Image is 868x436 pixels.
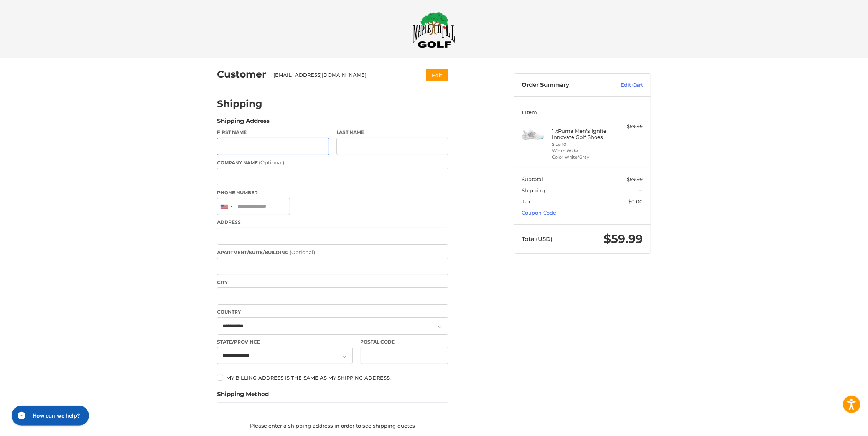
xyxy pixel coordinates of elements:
label: Company Name [217,159,448,167]
h3: Order Summary [522,81,604,89]
span: Subtotal [522,176,544,182]
label: Last Name [336,129,448,136]
button: Edit [426,69,448,81]
label: State/Province [217,339,353,345]
h2: Customer [217,68,266,80]
small: (Optional) [290,249,315,255]
span: Tax [522,198,531,205]
label: My billing address is the same as my shipping address. [217,375,448,381]
span: -- [639,187,643,193]
label: Postal Code [361,339,449,345]
label: Phone Number [217,189,448,196]
div: [EMAIL_ADDRESS][DOMAIN_NAME] [274,71,412,79]
li: Size 10 [552,141,611,148]
div: United States: +1 [217,198,235,215]
legend: Shipping Method [217,390,269,402]
p: Please enter a shipping address in order to see shipping quotes [217,418,448,433]
h4: 1 x Puma Men's Ignite Innovate Golf Shoes [552,128,611,140]
div: $59.99 [613,123,643,130]
a: Edit Cart [604,81,643,89]
span: $0.00 [629,198,643,205]
legend: Shipping Address [217,117,270,129]
small: (Optional) [259,159,284,165]
span: Total (USD) [522,235,553,243]
iframe: Google Customer Reviews [805,415,868,436]
label: Country [217,309,448,315]
label: City [217,279,448,286]
li: Color White/Gray [552,154,611,160]
label: Address [217,219,448,226]
a: Coupon Code [522,210,557,216]
h3: 1 Item [522,109,643,115]
span: Shipping [522,187,545,193]
img: Maple Hill Golf [413,12,455,48]
h2: Shipping [217,98,262,110]
span: $59.99 [627,176,643,182]
iframe: Gorgias live chat messenger [8,403,91,428]
label: First Name [217,129,329,136]
li: Width Wide [552,148,611,154]
span: $59.99 [604,232,643,246]
label: Apartment/Suite/Building [217,249,448,256]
